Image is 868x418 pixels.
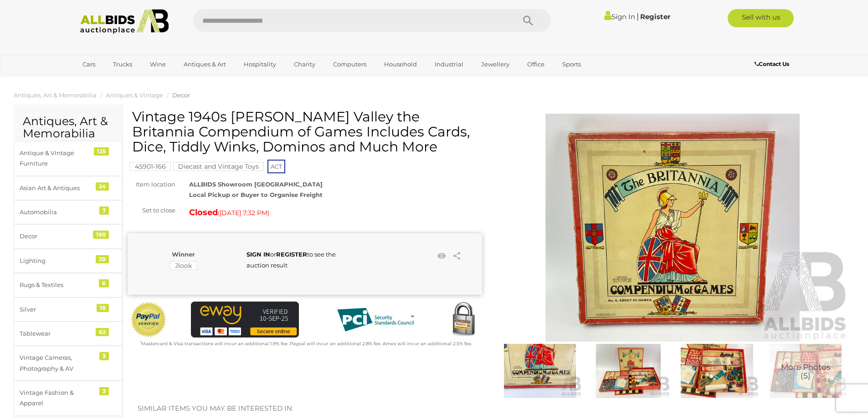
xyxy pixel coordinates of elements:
[475,57,515,72] a: Jewellery
[189,207,218,217] strong: Closed
[378,57,423,72] a: Household
[755,59,791,69] a: Contact Us
[99,387,109,395] div: 3
[14,141,123,176] a: Antique & Vintage Furniture 125
[764,344,847,398] img: Vintage 1940s Chad Valley the Britannia Compendium of Games Includes Cards, Dice, Tiddly Winks, D...
[14,297,123,322] a: Silver 18
[218,209,269,217] span: ( )
[20,353,95,374] div: Vintage Cameras, Photography & AV
[20,207,95,217] div: Automobilia
[429,57,469,72] a: Industrial
[20,148,95,169] div: Antique & Vintage Furniture
[130,162,171,171] mark: 45901-166
[521,57,550,72] a: Office
[130,302,167,338] img: Official PayPal Seal
[445,302,482,338] img: Secured by Rapid SSL
[77,57,101,72] a: Cars
[106,91,163,99] a: Antiques & Vintage
[94,147,109,156] div: 125
[435,249,448,263] li: Watch this item
[276,251,307,258] a: REGISTER
[96,328,109,336] div: 62
[238,57,282,72] a: Hospitality
[20,231,95,242] div: Decor
[604,12,635,21] a: Sign In
[288,57,321,72] a: Charity
[99,279,109,287] div: 6
[781,363,830,380] span: More Photos (5)
[556,57,587,72] a: Sports
[138,405,840,413] h2: Similar items you may be interested in
[247,251,336,268] span: or to see the auction result
[330,302,421,338] img: PCI DSS compliant
[75,9,174,34] img: Allbids.com.au
[173,162,264,171] mark: Diecast and Vintage Toys
[14,273,123,297] a: Rugs & Textiles 6
[14,200,123,224] a: Automobilia 7
[77,72,153,87] a: [GEOGRAPHIC_DATA]
[14,381,123,416] a: Vintage Fashion & Apparel 3
[20,328,95,339] div: Tablewear
[93,231,109,239] div: 190
[327,57,372,72] a: Computers
[640,12,670,21] a: Register
[173,163,264,170] a: Diecast and Vintage Toys
[189,181,323,188] strong: ALLBIDS Showroom [GEOGRAPHIC_DATA]
[132,109,480,154] h1: Vintage 1940s [PERSON_NAME] Valley the Britannia Compendium of Games Includes Cards, Dice, Tiddly...
[20,183,95,193] div: Asian Art & Antiques
[96,182,109,191] div: 24
[130,163,171,170] a: 45901-166
[220,209,267,217] span: [DATE] 7:32 PM
[14,91,97,99] a: Antiques, Art & Memorabilia
[14,249,123,273] a: Lighting 29
[20,388,95,409] div: Vintage Fashion & Apparel
[172,251,195,258] b: Winner
[140,341,472,347] small: Mastercard & Visa transactions will incur an additional 1.9% fee. Paypal will incur an additional...
[107,57,138,72] a: Trucks
[20,280,95,290] div: Rugs & Textiles
[121,205,182,216] div: Set to close
[20,256,95,266] div: Lighting
[189,191,323,198] strong: Local Pickup or Buyer to Organise Freight
[191,302,299,337] img: eWAY Payment Gateway
[247,251,270,258] a: SIGN IN
[23,115,113,140] h2: Antiques, Art & Memorabilia
[14,224,123,248] a: Decor 190
[267,160,285,173] span: ACT
[14,346,123,381] a: Vintage Cameras, Photography & AV 3
[505,9,551,32] button: Search
[97,304,109,312] div: 18
[20,304,95,315] div: Silver
[144,57,172,72] a: Wine
[728,9,794,27] a: Sell with us
[586,344,670,398] img: Vintage 1940s Chad Valley the Britannia Compendium of Games Includes Cards, Dice, Tiddly Winks, D...
[675,344,759,398] img: Vintage 1940s Chad Valley the Britannia Compendium of Games Includes Cards, Dice, Tiddly Winks, D...
[172,91,190,99] a: Decor
[498,344,582,398] img: Vintage 1940s Chad Valley the Britannia Compendium of Games Includes Cards, Dice, Tiddly Winks, D...
[755,60,789,67] b: Contact Us
[14,322,123,346] a: Tablewear 62
[170,261,197,270] mark: Jlook
[14,176,123,200] a: Asian Art & Antiques 24
[99,352,109,360] div: 3
[96,255,109,263] div: 29
[637,11,639,21] span: |
[121,179,182,190] div: Item location
[496,114,850,342] img: Vintage 1940s Chad Valley the Britannia Compendium of Games Includes Cards, Dice, Tiddly Winks, D...
[764,344,847,398] a: More Photos(5)
[178,57,232,72] a: Antiques & Art
[99,206,109,215] div: 7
